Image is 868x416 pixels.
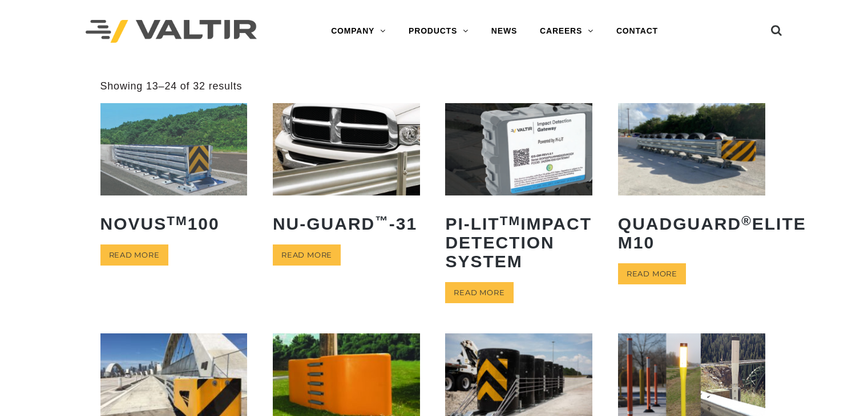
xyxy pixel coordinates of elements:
a: Read more about “NU-GUARD™-31” [273,244,341,266]
h2: PI-LIT Impact Detection System [445,206,592,279]
a: Read more about “PI-LITTM Impact Detection System” [445,282,513,303]
h2: QuadGuard Elite M10 [618,206,765,260]
a: COMPANY [320,20,397,43]
a: NEWS [480,20,528,43]
a: NOVUSTM100 [100,103,248,241]
sup: TM [167,214,188,228]
a: PI-LITTMImpact Detection System [445,103,592,279]
sup: ® [741,214,752,228]
img: Valtir [86,20,257,43]
a: QuadGuard®Elite M10 [618,103,765,260]
h2: NOVUS 100 [100,206,248,242]
a: NU-GUARD™-31 [273,103,420,241]
a: CONTACT [605,20,669,43]
sup: ™ [375,214,389,228]
sup: TM [500,214,521,228]
a: CAREERS [528,20,605,43]
h2: NU-GUARD -31 [273,206,420,242]
a: Read more about “QuadGuard® Elite M10” [618,263,686,284]
a: PRODUCTS [397,20,480,43]
p: Showing 13–24 of 32 results [100,80,243,93]
a: Read more about “NOVUSTM 100” [100,244,168,266]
